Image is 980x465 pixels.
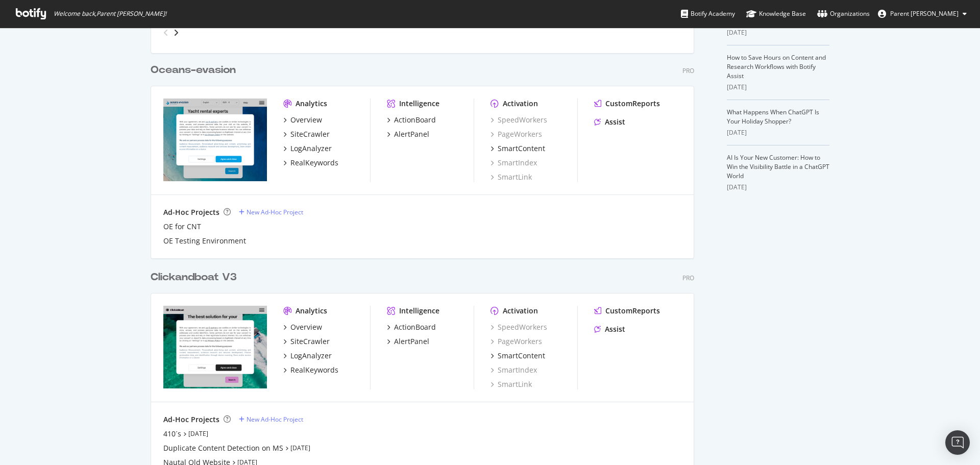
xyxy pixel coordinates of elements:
button: Parent [PERSON_NAME] [870,6,975,22]
div: Assist [605,324,625,334]
a: ActionBoard [387,115,436,125]
a: Overview [283,115,322,125]
div: Overview [290,322,322,332]
a: SmartLink [491,172,532,182]
div: AlertPanel [394,129,429,139]
div: AlertPanel [394,336,429,347]
div: New Ad-Hoc Project [247,208,303,216]
a: AI Is Your New Customer: How to Win the Visibility Battle in a ChatGPT World [727,153,829,180]
a: CustomReports [594,99,660,109]
div: ActionBoard [394,115,436,125]
div: Intelligence [399,99,439,109]
a: CustomReports [594,306,660,316]
div: Ad-Hoc Projects [163,207,219,217]
div: LogAnalyzer [290,143,332,154]
div: Activation [503,99,538,109]
div: SiteCrawler [290,336,330,347]
a: OE Testing Environment [163,236,246,246]
a: LogAnalyzer [283,351,332,361]
a: SmartLink [491,379,532,389]
div: Activation [503,306,538,316]
div: Pro [682,66,694,75]
div: SmartContent [498,351,545,361]
a: 410´s [163,429,181,439]
a: Assist [594,324,625,334]
img: clickandboat.com [163,306,267,388]
a: LogAnalyzer [283,143,332,154]
div: Pro [682,274,694,282]
div: Organizations [817,9,870,19]
span: Welcome back, Parent [PERSON_NAME] ! [54,10,166,18]
div: LogAnalyzer [290,351,332,361]
a: PageWorkers [491,129,542,139]
div: angle-left [159,25,173,41]
a: AlertPanel [387,129,429,139]
a: RealKeywords [283,365,338,375]
div: ActionBoard [394,322,436,332]
a: How to Save Hours on Content and Research Workflows with Botify Assist [727,53,826,80]
a: SpeedWorkers [491,322,547,332]
div: Oceans-evasion [151,63,236,78]
a: [DATE] [290,444,310,452]
div: RealKeywords [290,158,338,168]
div: Analytics [296,306,327,316]
div: Clickandboat V3 [151,270,237,285]
a: ActionBoard [387,322,436,332]
div: CustomReports [605,99,660,109]
a: SiteCrawler [283,129,330,139]
a: SpeedWorkers [491,115,547,125]
a: SmartContent [491,351,545,361]
a: PageWorkers [491,336,542,347]
div: Botify Academy [681,9,735,19]
img: oceans-evasion.com [163,99,267,181]
a: New Ad-Hoc Project [239,208,303,216]
div: Overview [290,115,322,125]
span: Parent Jeanne [890,9,959,18]
div: [DATE] [727,28,829,37]
a: OE for CNT [163,222,201,232]
div: [DATE] [727,128,829,137]
div: [DATE] [727,183,829,192]
div: angle-right [173,28,180,38]
a: [DATE] [188,429,208,438]
div: Assist [605,117,625,127]
div: New Ad-Hoc Project [247,415,303,424]
a: Clickandboat V3 [151,270,241,285]
div: [DATE] [727,83,829,92]
div: SiteCrawler [290,129,330,139]
div: Analytics [296,99,327,109]
a: New Ad-Hoc Project [239,415,303,424]
a: What Happens When ChatGPT Is Your Holiday Shopper? [727,108,819,126]
div: Knowledge Base [746,9,806,19]
div: CustomReports [605,306,660,316]
a: AlertPanel [387,336,429,347]
div: Open Intercom Messenger [945,430,970,455]
a: SmartContent [491,143,545,154]
div: Ad-Hoc Projects [163,414,219,425]
a: Assist [594,117,625,127]
a: Duplicate Content Detection on MS [163,443,283,453]
a: SmartIndex [491,158,537,168]
div: SmartContent [498,143,545,154]
a: SiteCrawler [283,336,330,347]
a: Overview [283,322,322,332]
a: Oceans-evasion [151,63,240,78]
div: Intelligence [399,306,439,316]
a: RealKeywords [283,158,338,168]
a: SmartIndex [491,365,537,375]
div: RealKeywords [290,365,338,375]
